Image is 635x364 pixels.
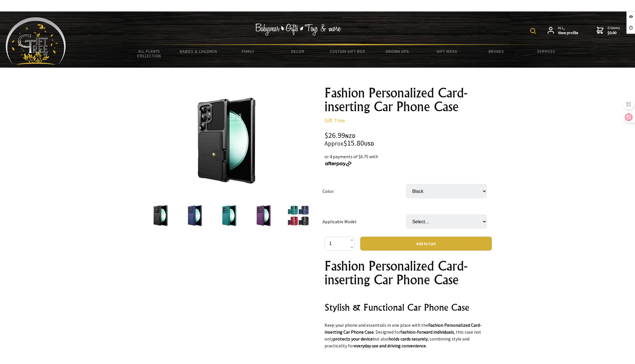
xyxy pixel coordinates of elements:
h1: Fashion Personalized Card-inserting Car Phone Case [325,259,492,287]
img: Fashion Personalized Card-inserting Car Phone Case [253,205,275,227]
div: or 4 payments of $6.75 with [325,153,492,167]
a: Custom Gift Box [323,45,372,57]
img: Afterpay [325,161,352,167]
p: Keep your phone and essentials in one place with the . Designed for , this case not only but also... [325,322,492,349]
strong: holds cards securely [389,336,428,342]
span: USD [364,140,374,147]
img: Fashion Personalized Card-inserting Car Phone Case [182,97,272,187]
img: Babywear - Gifts - Toys & more [255,24,341,36]
strong: fashion-forward individuals [400,329,454,335]
strong: protects your device [333,336,373,342]
img: Fashion Personalized Card-inserting Car Phone Case [287,205,309,227]
a: Gift Tree [325,117,345,124]
a: Grown Ups [372,45,422,57]
a: Brands [472,45,521,57]
a: Hi L,View profile [548,26,578,36]
span: NZD [345,133,355,139]
img: product search [530,28,536,34]
strong: Fashion Personalized Card-inserting Car Phone Case [325,322,481,335]
td: Applicable Model: [323,206,406,237]
td: Color: [323,176,406,206]
span: 0 items [608,25,620,36]
img: Fashion Personalized Card-inserting Car Phone Case [184,205,206,227]
h2: Stylish & Functional Car Phone Case [325,300,492,314]
img: Fashion Personalized Card-inserting Car Phone Case [219,205,240,227]
a: Gift Ideas [422,45,471,57]
button: Add to Cart [360,237,492,251]
a: All Plants Collection [124,45,174,62]
img: Fashion Personalized Card-inserting Car Phone Case [150,205,172,227]
small: Approx [325,140,343,147]
h1: Fashion Personalized Card-inserting Car Phone Case [325,86,492,113]
a: Decor [273,45,323,57]
span: Hi L, [558,26,578,36]
a: Babies & Children [174,45,223,57]
strong: View profile [558,30,578,36]
a: 0 items$0.00 [597,26,620,36]
a: Services [521,45,571,57]
strong: $0.00 [608,30,620,36]
strong: everyday use and driving convenience [354,343,426,349]
a: Family [223,45,273,57]
div: $26.99 $15.80 [325,132,492,147]
img: Babyware - Gifts - Toys and more... [6,17,66,65]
